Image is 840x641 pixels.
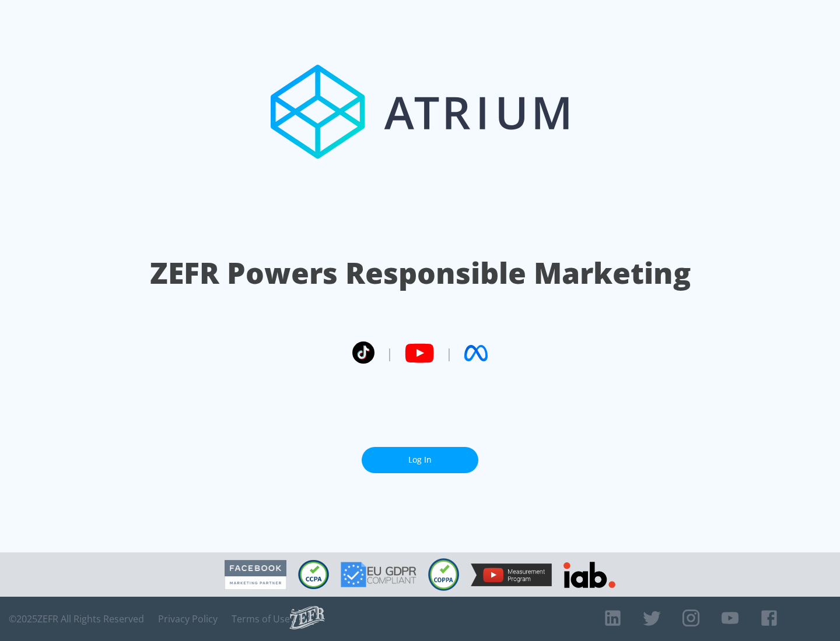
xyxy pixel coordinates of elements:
a: Terms of Use [232,613,290,625]
img: Facebook Marketing Partner [225,560,286,590]
span: | [386,344,393,362]
span: | [446,344,453,362]
img: COPPA Compliant [428,558,459,591]
a: Log In [362,447,478,473]
a: Privacy Policy [158,613,218,625]
img: CCPA Compliant [298,560,329,589]
h1: ZEFR Powers Responsible Marketing [150,253,691,293]
img: IAB [563,562,615,588]
span: © 2025 ZEFR All Rights Reserved [9,613,144,625]
img: YouTube Measurement Program [471,563,552,586]
img: GDPR Compliant [341,562,416,587]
